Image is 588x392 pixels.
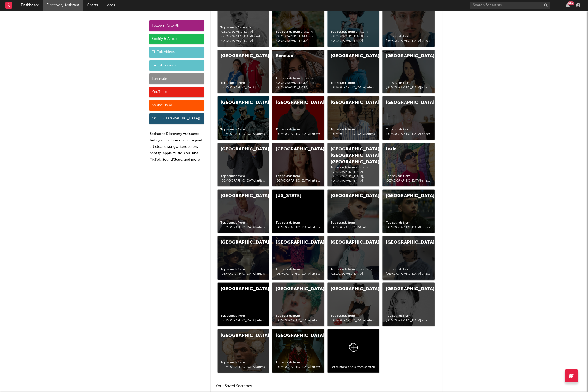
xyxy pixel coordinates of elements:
[221,53,257,59] div: [GEOGRAPHIC_DATA]
[383,3,435,47] a: [GEOGRAPHIC_DATA]Top sounds from [DEMOGRAPHIC_DATA] artists
[386,314,431,323] div: Top sounds from [DEMOGRAPHIC_DATA] artists
[276,286,312,292] div: [GEOGRAPHIC_DATA]
[328,143,380,186] a: [GEOGRAPHIC_DATA], [GEOGRAPHIC_DATA], [GEOGRAPHIC_DATA]Top sounds from artists in [GEOGRAPHIC_DAT...
[276,221,321,230] div: Top sounds from [DEMOGRAPHIC_DATA] artists
[272,50,324,93] a: BeneluxTop sounds from artists in [GEOGRAPHIC_DATA] and [GEOGRAPHIC_DATA]
[331,267,376,276] div: Top sounds from artists in the [GEOGRAPHIC_DATA]
[276,127,321,137] div: Top sounds from [DEMOGRAPHIC_DATA] artists
[149,34,204,44] div: Spotify & Apple
[383,96,435,140] a: [GEOGRAPHIC_DATA]Top sounds from [DEMOGRAPHIC_DATA] artists
[218,143,269,186] a: [GEOGRAPHIC_DATA]Top sounds from [DEMOGRAPHIC_DATA] artists
[568,1,574,5] div: 99 +
[331,314,376,323] div: Top sounds from [DEMOGRAPHIC_DATA] artists
[276,333,312,339] div: [GEOGRAPHIC_DATA]
[276,174,321,183] div: Top sounds from [DEMOGRAPHIC_DATA] artists
[218,50,269,93] a: [GEOGRAPHIC_DATA]Top sounds from [DEMOGRAPHIC_DATA]
[221,146,257,153] div: [GEOGRAPHIC_DATA]
[386,146,422,153] div: Latin
[276,314,321,323] div: Top sounds from [DEMOGRAPHIC_DATA] artists
[331,239,367,246] div: [GEOGRAPHIC_DATA]
[383,283,435,326] a: [GEOGRAPHIC_DATA]Top sounds from [DEMOGRAPHIC_DATA] artists
[272,283,324,326] a: [GEOGRAPHIC_DATA]Top sounds from [DEMOGRAPHIC_DATA] artists
[386,221,431,230] div: Top sounds from [DEMOGRAPHIC_DATA] artists
[276,30,321,43] div: Top sounds from artists in [GEOGRAPHIC_DATA] and [GEOGRAPHIC_DATA]
[386,100,422,106] div: [GEOGRAPHIC_DATA]
[221,286,257,292] div: [GEOGRAPHIC_DATA]
[221,221,266,230] div: Top sounds from [DEMOGRAPHIC_DATA] artists
[383,143,435,186] a: LatinTop sounds from [DEMOGRAPHIC_DATA] artists
[149,87,204,97] div: YouTube
[386,267,431,276] div: Top sounds from [DEMOGRAPHIC_DATA] artists
[221,81,266,90] div: Top sounds from [DEMOGRAPHIC_DATA]
[149,47,204,58] div: TikTok Videos
[276,100,312,106] div: [GEOGRAPHIC_DATA]
[328,236,380,280] a: [GEOGRAPHIC_DATA]Top sounds from artists in the [GEOGRAPHIC_DATA]
[149,113,204,124] div: OCC ([GEOGRAPHIC_DATA])
[331,146,367,165] div: [GEOGRAPHIC_DATA], [GEOGRAPHIC_DATA], [GEOGRAPHIC_DATA]
[331,127,376,137] div: Top sounds from [DEMOGRAPHIC_DATA] artists
[150,131,204,163] p: Sodatone Discovery Assistants help you find breaking, unsigned artists and songwriters across Spo...
[328,50,380,93] a: [GEOGRAPHIC_DATA]Top sounds from [DEMOGRAPHIC_DATA] artists
[149,100,204,111] div: SoundCloud
[272,190,324,233] a: [US_STATE]Top sounds from [DEMOGRAPHIC_DATA] artists
[149,60,204,71] div: TikTok Sounds
[331,165,376,183] div: Top sounds from artists in [GEOGRAPHIC_DATA], [GEOGRAPHIC_DATA], [GEOGRAPHIC_DATA]
[149,73,204,84] div: Luminate
[218,190,269,233] a: [GEOGRAPHIC_DATA]Top sounds from [DEMOGRAPHIC_DATA] artists
[331,100,367,106] div: [GEOGRAPHIC_DATA]
[276,146,312,153] div: [GEOGRAPHIC_DATA]
[218,96,269,140] a: [GEOGRAPHIC_DATA]Top sounds from [DEMOGRAPHIC_DATA] artists
[386,127,431,137] div: Top sounds from [DEMOGRAPHIC_DATA] artists
[566,3,570,7] button: 99+
[272,143,324,186] a: [GEOGRAPHIC_DATA]Top sounds from [DEMOGRAPHIC_DATA] artists
[328,283,380,326] a: [GEOGRAPHIC_DATA]Top sounds from [DEMOGRAPHIC_DATA] artists
[386,81,431,90] div: Top sounds from [DEMOGRAPHIC_DATA] artists
[331,221,376,230] div: Top sounds from [DEMOGRAPHIC_DATA]
[328,190,380,233] a: [GEOGRAPHIC_DATA]Top sounds from [DEMOGRAPHIC_DATA]
[221,314,266,323] div: Top sounds from [DEMOGRAPHIC_DATA] artists
[218,3,269,47] a: [GEOGRAPHIC_DATA]Top sounds from artists in [GEOGRAPHIC_DATA], [GEOGRAPHIC_DATA], and [GEOGRAPHIC...
[328,96,380,140] a: [GEOGRAPHIC_DATA]Top sounds from [DEMOGRAPHIC_DATA] artists
[383,50,435,93] a: [GEOGRAPHIC_DATA]Top sounds from [DEMOGRAPHIC_DATA] artists
[276,76,321,90] div: Top sounds from artists in [GEOGRAPHIC_DATA] and [GEOGRAPHIC_DATA]
[272,236,324,280] a: [GEOGRAPHIC_DATA]Top sounds from [DEMOGRAPHIC_DATA] artists
[221,100,257,106] div: [GEOGRAPHIC_DATA]
[276,360,321,370] div: Top sounds from [DEMOGRAPHIC_DATA] artists
[218,283,269,326] a: [GEOGRAPHIC_DATA]Top sounds from [DEMOGRAPHIC_DATA] artists
[470,2,550,9] input: Search for artists
[331,53,367,59] div: [GEOGRAPHIC_DATA]
[218,329,269,373] a: [GEOGRAPHIC_DATA]Top sounds from [DEMOGRAPHIC_DATA] artists
[221,193,257,199] div: [GEOGRAPHIC_DATA]
[276,193,312,199] div: [US_STATE]
[331,193,367,199] div: [GEOGRAPHIC_DATA]
[221,25,266,43] div: Top sounds from artists in [GEOGRAPHIC_DATA], [GEOGRAPHIC_DATA], and [GEOGRAPHIC_DATA]
[221,333,257,339] div: [GEOGRAPHIC_DATA]
[386,286,422,292] div: [GEOGRAPHIC_DATA]
[328,3,380,47] a: ANZTop sounds from artists in [GEOGRAPHIC_DATA] and [GEOGRAPHIC_DATA]
[331,365,376,370] div: Set custom filters from scratch.
[272,96,324,140] a: [GEOGRAPHIC_DATA]Top sounds from [DEMOGRAPHIC_DATA] artists
[276,267,321,276] div: Top sounds from [DEMOGRAPHIC_DATA] artists
[331,30,376,43] div: Top sounds from artists in [GEOGRAPHIC_DATA] and [GEOGRAPHIC_DATA]
[276,53,312,59] div: Benelux
[386,174,431,183] div: Top sounds from [DEMOGRAPHIC_DATA] artists
[221,267,266,276] div: Top sounds from [DEMOGRAPHIC_DATA] artists
[216,383,437,389] h2: Your Saved Searches
[272,329,324,373] a: [GEOGRAPHIC_DATA]Top sounds from [DEMOGRAPHIC_DATA] artists
[221,239,257,246] div: [GEOGRAPHIC_DATA]
[272,3,324,47] a: NordicsTop sounds from artists in [GEOGRAPHIC_DATA] and [GEOGRAPHIC_DATA]
[386,53,422,59] div: [GEOGRAPHIC_DATA]
[386,193,422,199] div: [GEOGRAPHIC_DATA]
[149,20,204,31] div: Follower Growth
[276,239,312,246] div: [GEOGRAPHIC_DATA]
[386,34,431,43] div: Top sounds from [DEMOGRAPHIC_DATA] artists
[221,127,266,137] div: Top sounds from [DEMOGRAPHIC_DATA] artists
[218,236,269,280] a: [GEOGRAPHIC_DATA]Top sounds from [DEMOGRAPHIC_DATA] artists
[221,360,266,370] div: Top sounds from [DEMOGRAPHIC_DATA] artists
[331,81,376,90] div: Top sounds from [DEMOGRAPHIC_DATA] artists
[383,190,435,233] a: [GEOGRAPHIC_DATA]Top sounds from [DEMOGRAPHIC_DATA] artists
[221,174,266,183] div: Top sounds from [DEMOGRAPHIC_DATA] artists
[386,239,422,246] div: [GEOGRAPHIC_DATA]
[383,236,435,280] a: [GEOGRAPHIC_DATA]Top sounds from [DEMOGRAPHIC_DATA] artists
[331,286,367,292] div: [GEOGRAPHIC_DATA]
